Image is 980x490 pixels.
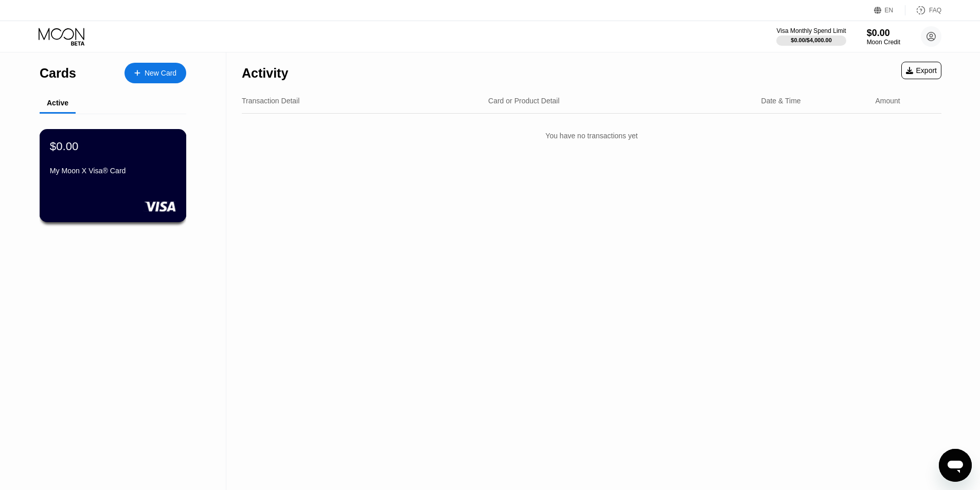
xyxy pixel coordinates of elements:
div: $0.00Moon Credit [867,28,900,46]
div: Date & Time [761,97,801,105]
div: Card or Product Detail [488,97,560,105]
div: You have no transactions yet [242,121,941,150]
div: Cards [40,66,76,81]
div: EN [874,5,905,15]
div: New Card [124,63,186,83]
div: $0.00My Moon X Visa® Card [40,130,186,222]
div: New Card [145,69,176,78]
div: FAQ [929,7,941,14]
div: Activity [242,66,288,81]
iframe: Button to launch messaging window [939,449,972,482]
div: FAQ [905,5,941,15]
div: My Moon X Visa® Card [50,167,176,175]
div: Active [47,99,68,107]
div: Export [901,62,941,79]
div: $0.00 [867,28,900,39]
div: Transaction Detail [242,97,299,105]
div: Export [906,66,937,75]
div: Visa Monthly Spend Limit [776,27,846,34]
div: $0.00 [50,139,79,153]
div: EN [885,7,894,14]
div: $0.00 / $4,000.00 [791,37,832,43]
div: Moon Credit [867,39,900,46]
div: Amount [875,97,900,105]
div: Visa Monthly Spend Limit$0.00/$4,000.00 [776,27,846,46]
